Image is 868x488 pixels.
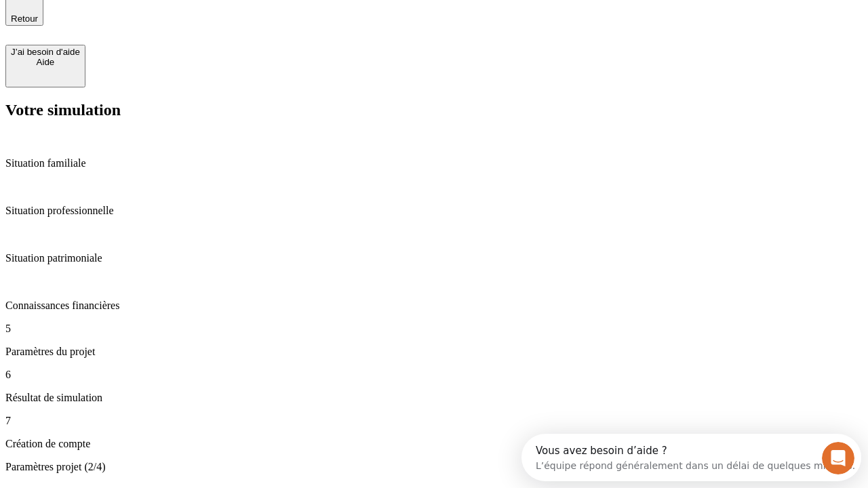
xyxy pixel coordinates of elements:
div: Ouvrir le Messenger Intercom [5,5,374,43]
p: Paramètres projet (2/4) [5,461,863,473]
p: Situation patrimoniale [5,252,863,264]
div: Vous avez besoin d’aide ? [14,12,334,22]
p: Paramètres du projet [5,346,863,358]
p: Création de compte [5,438,863,450]
p: 7 [5,415,863,427]
p: 6 [5,369,863,381]
iframe: Intercom live chat discovery launcher [521,434,861,481]
p: Résultat de simulation [5,392,863,404]
span: Retour [11,14,38,24]
p: Situation familiale [5,157,863,169]
p: Connaissances financières [5,300,863,312]
p: 5 [5,323,863,335]
div: Aide [11,57,80,67]
iframe: Intercom live chat [822,442,854,474]
div: L’équipe répond généralement dans un délai de quelques minutes. [14,22,334,37]
p: Situation professionnelle [5,205,863,217]
button: J’ai besoin d'aideAide [5,45,85,87]
div: J’ai besoin d'aide [11,47,80,57]
h2: Votre simulation [5,101,863,119]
